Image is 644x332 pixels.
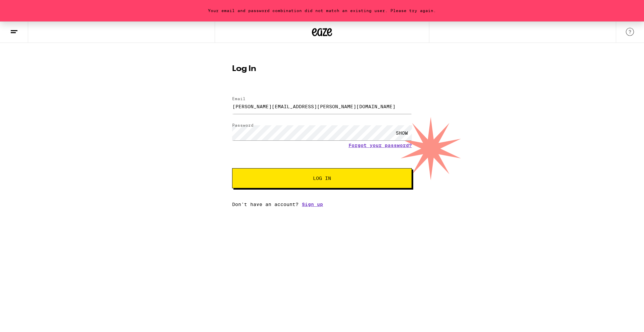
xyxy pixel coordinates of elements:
span: Help [15,5,29,11]
div: Don't have an account? [232,202,412,207]
span: Log In [313,176,331,181]
input: Email [232,99,412,114]
a: Sign up [302,202,323,207]
h1: Log In [232,65,412,73]
button: Log In [232,168,412,188]
label: Password [232,123,254,127]
a: Forgot your password? [348,143,412,148]
div: SHOW [392,125,412,140]
label: Email [232,96,246,101]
